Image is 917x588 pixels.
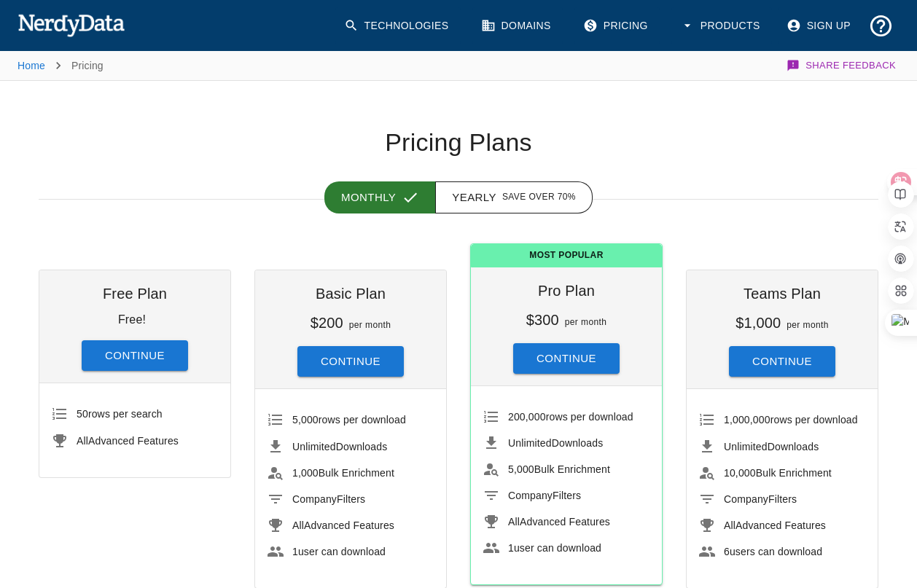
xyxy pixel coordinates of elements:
[508,463,534,475] span: 5,000
[292,414,406,426] span: rows per download
[118,313,146,326] p: Free!
[724,520,735,531] span: All
[77,408,163,420] span: rows per search
[77,435,179,447] span: Advanced Features
[565,317,607,327] span: per month
[862,7,900,44] button: Support and Documentation
[17,51,104,80] nav: breadcrumb
[724,493,768,505] span: Company
[297,346,404,377] button: Continue
[508,437,552,449] span: Unlimited
[508,411,546,423] span: 200,000
[729,346,835,377] button: Continue
[39,128,878,158] h1: Pricing Plans
[698,282,866,305] h6: Teams Plan
[724,414,858,426] span: rows per download
[671,7,772,44] button: Products
[17,10,125,39] img: NerdyData.com
[51,282,219,305] h6: Free Plan
[787,320,829,330] span: per month
[724,441,819,452] span: Downloads
[574,7,660,44] a: Pricing
[77,435,88,447] span: All
[292,441,387,452] span: Downloads
[724,414,770,426] span: 1,000,000
[735,315,781,331] h6: $1,000
[508,516,610,528] span: Advanced Features
[508,542,601,554] span: user can download
[292,520,304,531] span: All
[724,441,768,452] span: Unlimited
[724,467,832,479] span: Bulk Enrichment
[292,414,319,426] span: 5,000
[508,463,610,475] span: Bulk Enrichment
[292,493,365,505] span: Filters
[324,181,436,213] button: Monthly
[483,279,650,302] h6: Pro Plan
[82,340,188,371] button: Continue
[335,7,461,44] a: Technologies
[292,441,336,452] span: Unlimited
[292,546,386,557] span: user can download
[724,493,797,505] span: Filters
[508,411,633,423] span: rows per download
[778,7,862,44] a: Sign Up
[526,312,559,328] h6: $300
[508,437,603,449] span: Downloads
[71,58,104,73] p: Pricing
[77,408,88,420] span: 50
[513,343,620,374] button: Continue
[724,467,756,479] span: 10,000
[508,516,520,528] span: All
[508,490,581,501] span: Filters
[724,520,826,531] span: Advanced Features
[292,546,298,557] span: 1
[508,490,553,501] span: Company
[724,546,822,557] span: users can download
[292,493,337,505] span: Company
[508,542,514,554] span: 1
[502,190,576,205] span: Save over 70%
[292,520,394,531] span: Advanced Features
[292,467,319,479] span: 1,000
[435,181,593,213] button: Yearly Save over 70%
[471,244,662,267] span: Most Popular
[311,315,343,331] h6: $200
[292,467,394,479] span: Bulk Enrichment
[267,282,434,305] h6: Basic Plan
[17,60,45,71] a: Home
[724,546,730,557] span: 6
[784,51,900,80] button: Share Feedback
[349,320,391,330] span: per month
[472,7,563,44] a: Domains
